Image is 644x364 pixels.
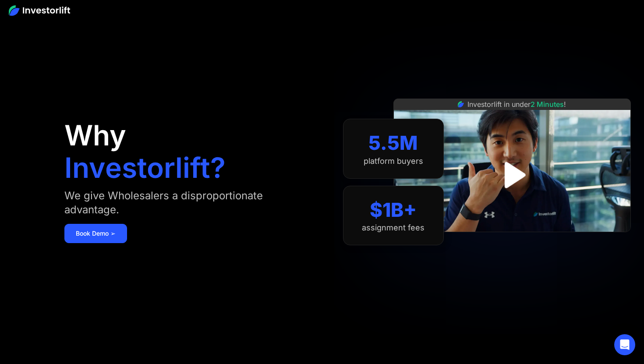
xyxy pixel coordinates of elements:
[368,131,418,155] div: 5.5M
[64,121,126,149] h1: Why
[64,154,226,182] h1: Investorlift?
[531,100,564,109] span: 2 Minutes
[364,156,423,166] div: platform buyers
[467,99,566,110] div: Investorlift in under !
[492,155,531,194] a: open lightbox
[370,198,417,222] div: $1B+
[64,189,295,217] div: We give Wholesalers a disproportionate advantage.
[614,334,635,355] div: Open Intercom Messenger
[362,223,425,233] div: assignment fees
[446,237,578,247] iframe: Customer reviews powered by Trustpilot
[64,224,127,243] a: Book Demo ➢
